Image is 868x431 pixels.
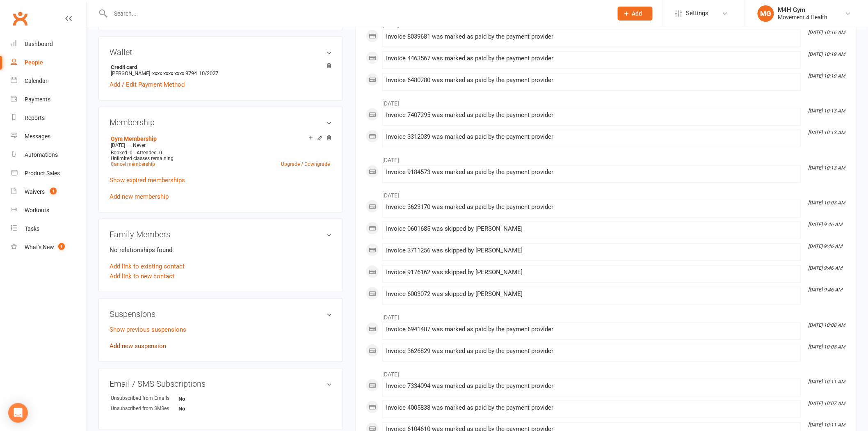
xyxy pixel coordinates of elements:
[111,156,174,161] span: Unlimited classes remaining
[809,108,845,114] i: [DATE] 10:13 AM
[686,4,709,23] span: Settings
[11,220,87,238] a: Tasks
[366,151,846,165] li: [DATE]
[110,118,332,127] h3: Membership
[25,225,39,232] div: Tasks
[25,41,53,47] div: Dashboard
[366,366,846,379] li: [DATE]
[152,70,197,76] span: xxxx xxxx xxxx 9794
[809,265,843,271] i: [DATE] 9:46 AM
[809,243,843,249] i: [DATE] 9:46 AM
[178,406,226,412] strong: No
[25,188,45,195] div: Waivers
[386,383,797,390] div: Invoice 7334094 was marked as paid by the payment provider
[111,394,178,402] div: Unsubscribed from Emails
[110,80,185,89] a: Add / Edit Payment Method
[133,142,146,148] span: Never
[11,109,87,127] a: Reports
[110,379,332,388] h3: Email / SMS Subscriptions
[25,207,49,213] div: Workouts
[386,33,797,40] div: Invoice 8039681 was marked as paid by the payment provider
[111,161,155,167] a: Cancel membership
[109,142,332,149] div: —
[11,35,87,53] a: Dashboard
[110,230,332,239] h3: Family Members
[386,55,797,62] div: Invoice 4463567 was marked as paid by the payment provider
[58,243,65,250] span: 1
[809,379,845,385] i: [DATE] 10:11 AM
[25,96,50,103] div: Payments
[110,245,332,255] p: No relationships found.
[386,77,797,84] div: Invoice 6480280 was marked as paid by the payment provider
[809,322,845,328] i: [DATE] 10:08 AM
[386,133,797,140] div: Invoice 3312039 was marked as paid by the payment provider
[25,133,50,140] div: Messages
[11,90,87,109] a: Payments
[199,70,218,76] span: 10/2027
[809,51,845,57] i: [DATE] 10:19 AM
[110,177,185,184] a: Show expired memberships
[25,115,45,121] div: Reports
[25,244,54,250] div: What's New
[632,10,642,17] span: Add
[809,165,845,171] i: [DATE] 10:13 AM
[386,348,797,355] div: Invoice 3626829 was marked as paid by the payment provider
[366,95,846,108] li: [DATE]
[110,261,185,271] a: Add link to existing contact
[809,30,845,35] i: [DATE] 10:16 AM
[11,238,87,257] a: What's New1
[386,269,797,276] div: Invoice 9176162 was skipped by [PERSON_NAME]
[11,201,87,220] a: Workouts
[110,342,166,350] a: Add new suspension
[25,151,58,158] div: Automations
[809,222,843,227] i: [DATE] 9:46 AM
[386,204,797,211] div: Invoice 3623170 was marked as paid by the payment provider
[137,150,162,156] span: Attended: 0
[25,78,48,84] div: Calendar
[758,5,774,22] div: MG
[778,14,828,21] div: Movement 4 Health
[8,403,28,423] div: Open Intercom Messenger
[50,188,57,195] span: 1
[386,247,797,254] div: Invoice 3711256 was skipped by [PERSON_NAME]
[178,396,226,402] strong: No
[386,169,797,176] div: Invoice 9184573 was marked as paid by the payment provider
[386,291,797,298] div: Invoice 6003072 was skipped by [PERSON_NAME]
[11,72,87,90] a: Calendar
[11,146,87,164] a: Automations
[110,326,186,333] a: Show previous suspensions
[110,63,332,78] li: [PERSON_NAME]
[11,127,87,146] a: Messages
[108,8,607,19] input: Search...
[386,112,797,119] div: Invoice 7407295 was marked as paid by the payment provider
[11,164,87,183] a: Product Sales
[366,187,846,200] li: [DATE]
[111,405,178,413] div: Unsubscribed from SMSes
[25,170,60,177] div: Product Sales
[386,225,797,232] div: Invoice 0601685 was skipped by [PERSON_NAME]
[809,200,845,206] i: [DATE] 10:08 AM
[110,48,332,57] h3: Wallet
[809,287,843,293] i: [DATE] 9:46 AM
[386,404,797,411] div: Invoice 4005838 was marked as paid by the payment provider
[618,7,653,21] button: Add
[111,150,132,156] span: Booked: 0
[110,193,169,200] a: Add new membership
[111,64,328,70] strong: Credit card
[111,142,125,148] span: [DATE]
[10,8,30,29] a: Clubworx
[11,183,87,201] a: Waivers 1
[386,326,797,333] div: Invoice 6941487 was marked as paid by the payment provider
[110,309,332,319] h3: Suspensions
[809,130,845,135] i: [DATE] 10:13 AM
[778,6,828,14] div: M4H Gym
[809,422,845,428] i: [DATE] 10:11 AM
[809,344,845,350] i: [DATE] 10:08 AM
[25,59,43,66] div: People
[809,401,845,406] i: [DATE] 10:07 AM
[281,161,330,167] a: Upgrade / Downgrade
[366,309,846,322] li: [DATE]
[11,53,87,72] a: People
[110,271,174,281] a: Add link to new contact
[809,73,845,79] i: [DATE] 10:19 AM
